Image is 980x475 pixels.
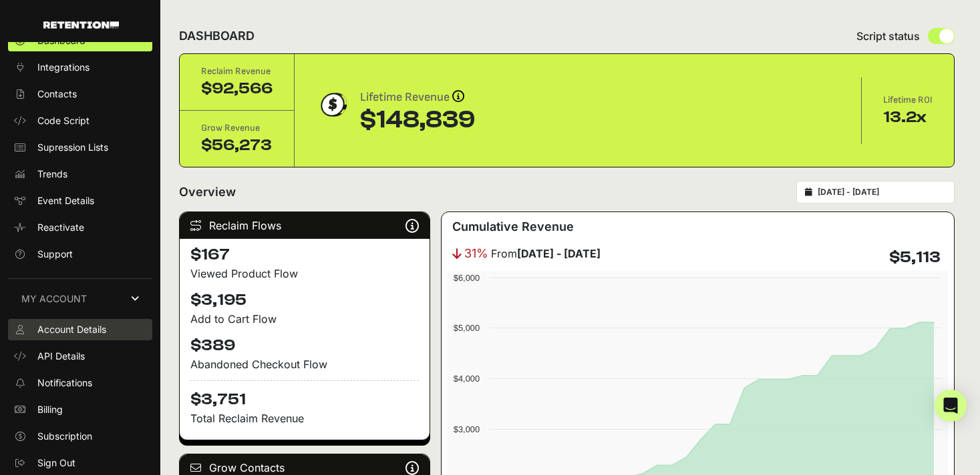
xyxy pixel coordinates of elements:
div: Open Intercom Messenger [935,390,967,422]
h4: $389 [190,335,419,356]
span: Subscription [37,430,92,443]
h4: $167 [190,244,419,266]
span: Code Script [37,114,90,127]
div: Grow Revenue [201,121,273,135]
text: $3,000 [454,424,480,434]
img: dollar-coin-05c43ed7efb7bc0c12610022525b4bbbb207c7efeef5aecc26f025e68dcafac9.png [316,88,349,121]
div: Lifetime Revenue [360,88,475,107]
a: Subscription [8,426,152,447]
h4: $5,113 [889,247,941,268]
a: Reactivate [8,217,152,238]
div: Reclaim Revenue [201,65,273,78]
div: $92,566 [201,78,273,99]
a: Sign Out [8,452,152,474]
h4: $3,195 [190,290,419,311]
a: API Details [8,346,152,367]
span: Billing [37,403,63,416]
div: $56,273 [201,135,273,156]
div: Viewed Product Flow [190,266,419,282]
span: Notifications [37,376,92,390]
h3: Cumulative Revenue [452,217,574,236]
span: Integrations [37,61,90,74]
div: Reclaim Flows [180,212,430,239]
text: $5,000 [454,323,480,333]
span: Supression Lists [37,141,108,154]
div: Abandoned Checkout Flow [190,356,419,372]
span: Contacts [37,87,77,101]
span: Trends [37,167,67,181]
div: 13.2x [883,107,933,128]
div: Lifetime ROI [883,93,933,107]
strong: [DATE] - [DATE] [517,247,601,260]
a: MY ACCOUNT [8,278,152,319]
div: Add to Cart Flow [190,311,419,327]
a: Account Details [8,319,152,340]
span: From [491,246,601,262]
h2: DASHBOARD [179,27,255,45]
a: Contacts [8,83,152,105]
a: Support [8,244,152,265]
a: Supression Lists [8,137,152,158]
a: Billing [8,399,152,420]
a: Trends [8,163,152,185]
text: $4,000 [454,374,480,384]
a: Event Details [8,190,152,211]
a: Code Script [8,110,152,131]
h4: $3,751 [190,380,419,410]
span: 31% [464,244,488,263]
span: Script status [856,28,920,44]
img: Retention.com [43,21,119,29]
span: Support [37,248,73,261]
a: Integrations [8,57,152,78]
span: Reactivate [37,221,84,234]
a: Notifications [8,372,152,394]
div: $148,839 [360,107,475,133]
h2: Overview [179,183,236,201]
span: Event Details [37,194,94,207]
span: API Details [37,350,85,363]
span: MY ACCOUNT [21,292,87,306]
span: Sign Out [37,456,75,470]
span: Account Details [37,323,106,336]
text: $6,000 [454,273,480,283]
p: Total Reclaim Revenue [190,410,419,426]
